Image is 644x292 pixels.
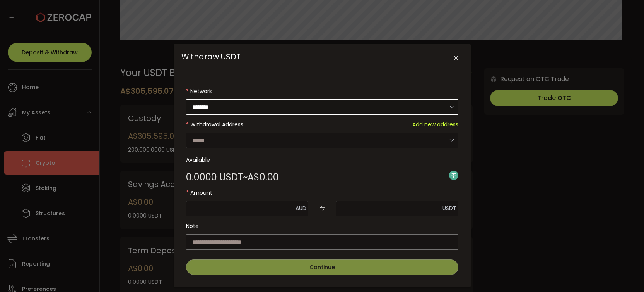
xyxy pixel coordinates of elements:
span: USDT [442,204,456,212]
div: ~ [186,173,279,182]
label: Network [186,83,458,99]
label: Note [186,218,458,234]
span: Withdrawal Address [190,121,243,128]
div: Withdraw USDT [174,44,471,287]
span: Continue [309,263,335,271]
span: 0.0000 USDT [186,173,243,182]
iframe: Chat Widget [605,255,644,292]
span: A$0.00 [248,173,279,182]
span: AUD [296,204,306,212]
span: Withdraw USDT [181,51,241,62]
span: Add new address [412,117,458,132]
button: Close [449,52,463,65]
label: Available [186,152,458,168]
label: Amount [186,185,458,200]
button: Continue [186,259,458,275]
